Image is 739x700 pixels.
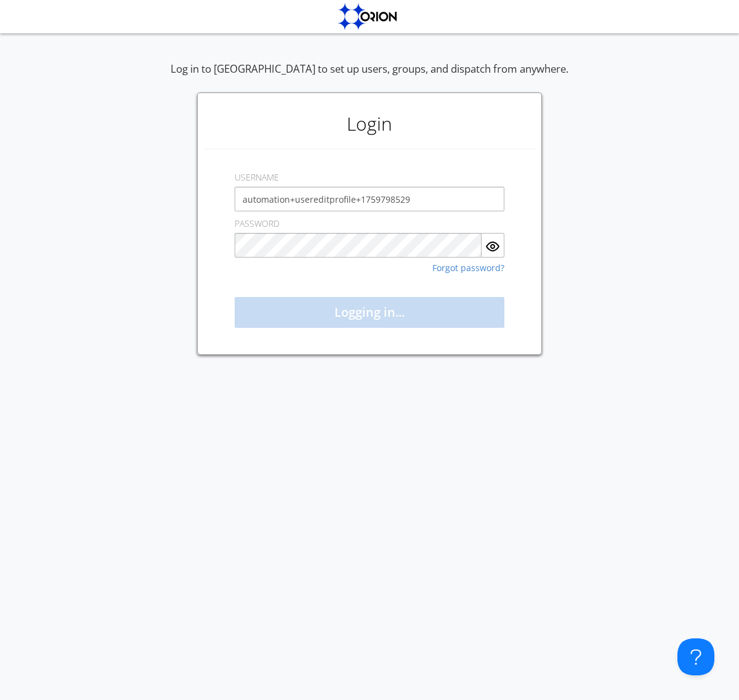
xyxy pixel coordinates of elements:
a: Forgot password? [432,264,504,272]
button: Logging in... [235,297,504,328]
label: PASSWORD [235,218,280,230]
label: USERNAME [235,171,279,184]
input: Password [235,233,482,258]
img: eye.svg [485,239,500,254]
h1: Login [204,99,535,149]
div: Log in to [GEOGRAPHIC_DATA] to set up users, groups, and dispatch from anywhere. [171,62,568,92]
button: Show Password [482,233,504,258]
iframe: Toggle Customer Support [677,638,714,675]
